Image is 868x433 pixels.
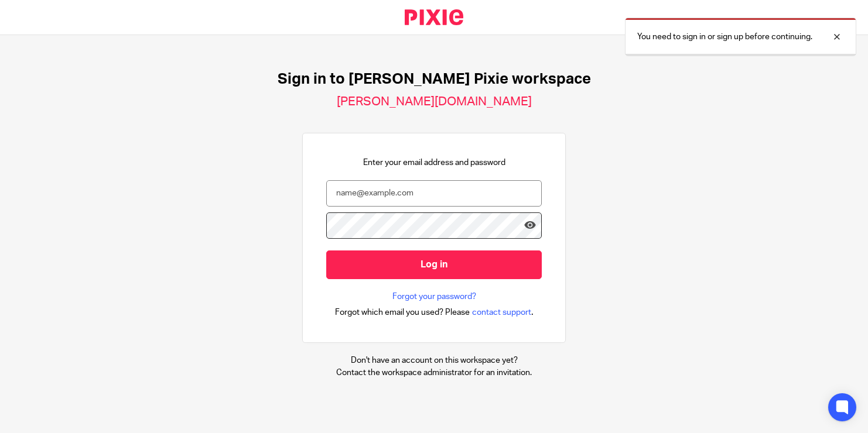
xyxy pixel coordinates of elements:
[326,180,542,207] input: name@example.com
[472,307,531,318] span: contact support
[326,250,542,279] input: Log in
[335,307,470,318] span: Forgot which email you used? Please
[336,355,532,366] p: Don't have an account on this workspace yet?
[336,367,532,379] p: Contact the workspace administrator for an invitation.
[278,70,591,88] h1: Sign in to [PERSON_NAME] Pixie workspace
[637,31,812,43] p: You need to sign in or sign up before continuing.
[363,157,505,169] p: Enter your email address and password
[337,94,532,109] h2: [PERSON_NAME][DOMAIN_NAME]
[335,305,534,319] div: .
[392,291,476,303] a: Forgot your password?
